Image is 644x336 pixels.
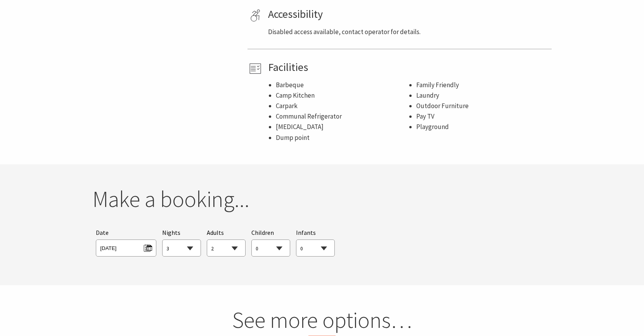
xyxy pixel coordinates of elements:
span: Nights [162,228,180,238]
li: Outdoor Furniture [416,101,549,111]
li: Playground [416,122,549,132]
span: Date [96,229,109,236]
li: Pay TV [416,111,549,122]
h4: Facilities [268,61,549,74]
li: Camp Kitchen [276,90,409,101]
div: Please choose your desired arrival date [96,228,156,257]
li: Laundry [416,90,549,101]
h2: Make a booking... [92,186,552,213]
li: Carpark [276,101,409,111]
h4: Accessibility [268,8,549,21]
span: Infants [296,229,316,236]
span: Children [251,229,274,236]
li: Communal Refrigerator [276,111,409,122]
li: Barbeque [276,80,409,90]
p: Disabled access available, contact operator for details. [268,27,549,37]
span: Adults [207,229,224,236]
li: [MEDICAL_DATA] [276,122,409,132]
li: Dump point [276,133,409,143]
span: [DATE] [100,242,152,252]
li: Family Friendly [416,80,549,90]
div: Choose a number of nights [162,228,201,257]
